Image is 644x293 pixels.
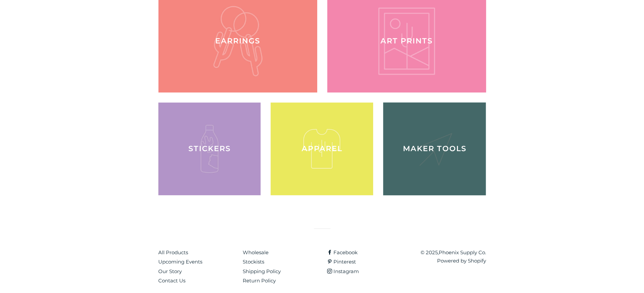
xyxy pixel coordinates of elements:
a: Return Policy [243,277,276,284]
a: Shipping Policy [243,268,281,274]
a: Upcoming Events [158,259,202,265]
a: All Products [158,249,188,256]
a: Powered by Shopify [437,258,486,264]
a: Our Story [158,268,182,274]
a: Maker Tools [383,102,486,195]
p: © 2025, [412,249,486,265]
a: Facebook [327,249,358,256]
a: Contact Us [158,277,185,284]
a: Instagram [327,268,359,274]
a: Pinterest [327,259,356,265]
a: Stockists [243,259,264,265]
a: Wholesale [243,249,269,256]
a: Stickers [158,102,261,195]
a: Apparel [271,102,373,195]
a: Phoenix Supply Co. [439,249,486,256]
